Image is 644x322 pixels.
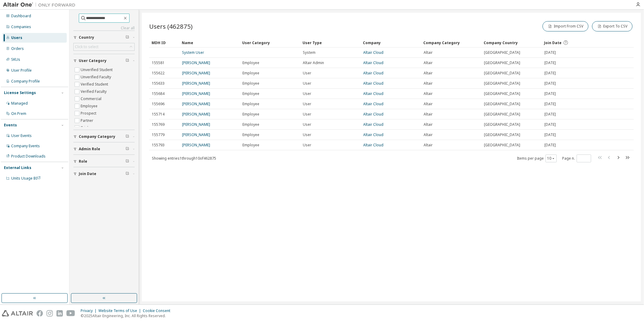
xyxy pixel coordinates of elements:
[81,117,95,124] label: Partner
[242,112,259,117] span: Employee
[79,134,115,139] span: Company Category
[126,171,129,176] span: Clear filter
[544,122,556,127] span: [DATE]
[73,54,135,67] button: User Category
[11,133,32,138] div: User Events
[303,132,311,137] span: User
[424,102,433,106] span: Altair
[544,50,556,55] span: [DATE]
[544,60,556,65] span: [DATE]
[79,171,96,176] span: Join Date
[11,111,26,116] div: On Prem
[152,132,165,137] span: 155779
[363,50,383,55] a: Altair Cloud
[73,31,135,44] button: Country
[182,38,237,47] div: Name
[424,71,433,76] span: Altair
[544,91,556,96] span: [DATE]
[4,90,36,95] div: License Settings
[182,81,210,86] a: [PERSON_NAME]
[11,101,28,106] div: Managed
[149,22,193,31] span: Users (462875)
[81,110,98,117] label: Prospect
[11,79,40,84] div: Company Profile
[303,112,311,117] span: User
[242,143,259,148] span: Employee
[37,310,43,317] img: facebook.svg
[81,102,99,110] label: Employee
[424,81,433,86] span: Altair
[81,66,114,73] label: Unverified Student
[182,101,210,106] a: [PERSON_NAME]
[242,71,259,76] span: Employee
[152,38,177,47] div: MDH ID
[484,132,520,137] span: [GEOGRAPHIC_DATA]
[152,156,216,161] span: Showing entries 1 through 10 of 462875
[126,147,129,151] span: Clear filter
[242,38,298,47] div: User Category
[126,134,129,139] span: Clear filter
[517,154,557,162] span: Items per page
[11,57,20,62] div: SKUs
[56,310,63,317] img: linkedin.svg
[11,46,24,51] div: Orders
[424,132,433,137] span: Altair
[363,81,383,86] a: Altair Cloud
[484,81,520,86] span: [GEOGRAPHIC_DATA]
[11,176,41,181] span: Units Usage BI
[182,70,210,76] a: [PERSON_NAME]
[303,60,324,65] span: Altair Admin
[81,124,89,132] label: Trial
[11,68,32,73] div: User Profile
[182,50,204,55] a: System User
[81,73,112,81] label: Unverified Faculty
[363,38,418,47] div: Company
[126,58,129,63] span: Clear filter
[242,91,259,96] span: Employee
[74,43,134,50] div: Click to select
[303,122,311,127] span: User
[484,91,520,96] span: [GEOGRAPHIC_DATA]
[303,71,311,76] span: User
[303,102,311,106] span: User
[363,101,383,106] a: Altair Cloud
[73,167,135,181] button: Join Date
[152,71,165,76] span: 155622
[182,132,210,137] a: [PERSON_NAME]
[484,143,520,148] span: [GEOGRAPHIC_DATA]
[98,308,143,313] div: Website Terms of Use
[544,102,556,106] span: [DATE]
[303,50,316,55] span: System
[79,159,87,164] span: Role
[547,156,555,161] button: 10
[152,102,165,106] span: 155696
[484,38,539,47] div: Company Country
[81,308,98,313] div: Privacy
[79,58,107,63] span: User Category
[544,112,556,117] span: [DATE]
[484,71,520,76] span: [GEOGRAPHIC_DATA]
[152,112,165,117] span: 155714
[484,112,520,117] span: [GEOGRAPHIC_DATA]
[303,81,311,86] span: User
[363,122,383,127] a: Altair Cloud
[81,95,103,102] label: Commercial
[11,35,22,40] div: Users
[363,70,383,76] a: Altair Cloud
[4,165,31,170] div: External Links
[152,143,165,148] span: 155793
[79,147,100,151] span: Admin Role
[11,14,31,18] div: Dashboard
[424,91,433,96] span: Altair
[544,132,556,137] span: [DATE]
[81,313,174,318] p: © 2025 Altair Engineering, Inc. All Rights Reserved.
[3,2,78,8] img: Altair One
[592,21,633,31] button: Export To CSV
[73,155,135,168] button: Role
[424,50,433,55] span: Altair
[11,144,40,148] div: Company Events
[363,112,383,117] a: Altair Cloud
[81,81,109,88] label: Verified Student
[484,60,520,65] span: [GEOGRAPHIC_DATA]
[182,122,210,127] a: [PERSON_NAME]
